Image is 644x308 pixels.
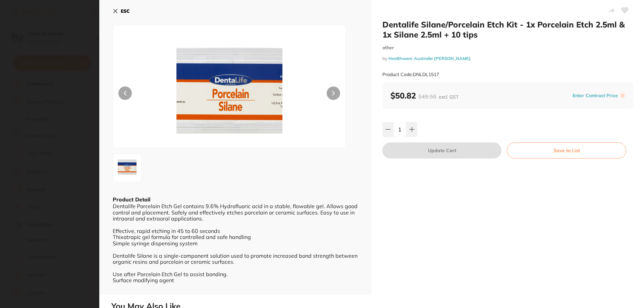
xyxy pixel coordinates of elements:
small: by [382,56,633,61]
b: $50.82 [390,90,459,101]
button: Update Cart [382,142,501,159]
label: i [620,93,625,98]
img: bDE1MTcucG5n [160,42,299,148]
small: other [382,45,633,51]
a: Healthware Australia [PERSON_NAME] [388,56,471,61]
span: $49.50 [418,93,436,100]
b: Product Detail [113,196,150,203]
button: ESC [113,5,130,17]
button: Save to List [507,142,626,159]
img: bDE1MTcucG5n [115,156,139,180]
b: ESC [121,8,130,14]
button: Enter Contract Price [571,93,620,99]
div: Dentalife Porcelain Etch Gel contains 9.6% Hydrofluoric acid in a stable, flowable gel. Allows go... [113,203,358,289]
span: excl. GST [439,94,459,100]
h2: Dentalife Silane/Porcelain Etch Kit - 1x Porcelain Etch 2.5ml & 1x Silane 2.5ml + 10 tips [382,19,633,40]
small: Product Code: DNLDL1517 [382,72,439,77]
